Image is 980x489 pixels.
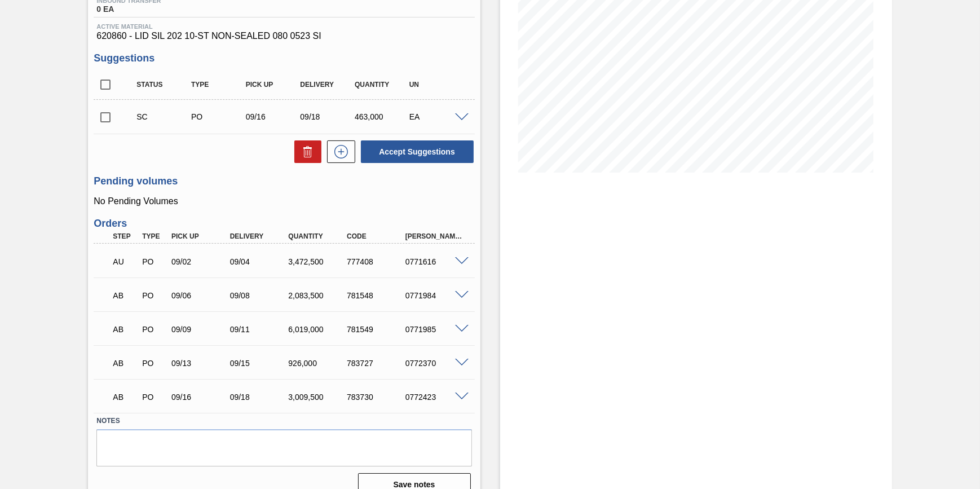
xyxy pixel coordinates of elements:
div: Accept Suggestions [355,139,475,164]
div: 3,009,500 [285,393,350,402]
div: Delivery [227,232,292,240]
div: Quantity [352,81,412,89]
p: AU [113,257,137,266]
div: 09/09/2025 [169,325,233,334]
div: Pick up [169,232,233,240]
div: Awaiting Unload [110,249,140,274]
div: 783730 [344,393,409,402]
div: Awaiting Billing [110,317,140,342]
div: Type [188,81,249,89]
label: Notes [96,413,471,429]
p: AB [113,291,137,300]
div: 926,000 [285,359,350,368]
div: Awaiting Billing [110,385,140,409]
div: 0772423 [403,393,467,402]
div: Awaiting Billing [110,351,140,376]
div: 3,472,500 [285,257,350,266]
p: No Pending Volumes [94,196,474,206]
div: Code [344,232,409,240]
div: 0771984 [403,291,467,300]
div: 09/02/2025 [169,257,233,266]
h3: Suggestions [94,52,474,64]
div: 781549 [344,325,409,334]
div: 09/16/2025 [243,112,303,121]
div: 09/15/2025 [227,359,292,368]
div: 09/16/2025 [169,393,233,402]
div: Pick up [243,81,303,89]
p: AB [113,393,137,402]
div: 0772370 [403,359,467,368]
div: 09/18/2025 [297,112,357,121]
span: Active Material [96,23,471,30]
div: 777408 [344,257,409,266]
div: Delivery [297,81,357,89]
div: Purchase order [139,393,169,402]
p: AB [113,325,137,334]
div: EA [407,112,467,121]
div: 0771985 [403,325,467,334]
div: Quantity [285,232,350,240]
div: 463,000 [352,112,412,121]
div: Suggestion Created [134,112,194,121]
div: Purchase order [139,325,169,334]
div: 09/06/2025 [169,291,233,300]
div: Purchase order [188,112,249,121]
div: 6,019,000 [285,325,350,334]
span: 620860 - LID SIL 202 10-ST NON-SEALED 080 0523 SI [96,31,471,41]
div: Status [134,81,194,89]
div: Purchase order [139,291,169,300]
div: 09/11/2025 [227,325,292,334]
div: Purchase order [139,257,169,266]
div: 09/18/2025 [227,393,292,402]
div: [PERSON_NAME]. ID [403,232,467,240]
div: Purchase order [139,359,169,368]
div: Type [139,232,169,240]
button: Accept Suggestions [361,140,474,163]
div: 781548 [344,291,409,300]
h3: Pending volumes [94,175,474,187]
div: 09/08/2025 [227,291,292,300]
div: New suggestion [321,140,355,163]
p: AB [113,359,137,368]
div: Step [110,232,140,240]
div: UN [407,81,467,89]
div: 783727 [344,359,409,368]
div: Delete Suggestions [289,140,321,163]
div: Awaiting Billing [110,283,140,308]
div: 2,083,500 [285,291,350,300]
div: 0771616 [403,257,467,266]
div: 09/13/2025 [169,359,233,368]
h3: Orders [94,218,474,230]
div: 09/04/2025 [227,257,292,266]
span: 0 EA [96,5,161,14]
